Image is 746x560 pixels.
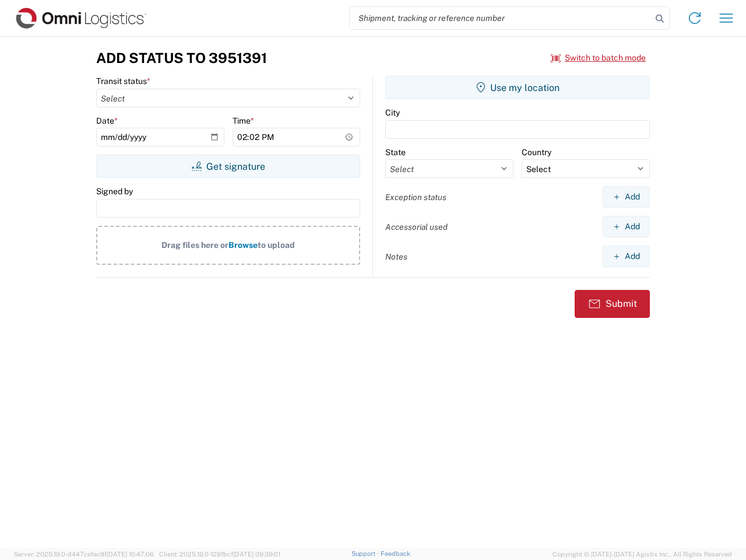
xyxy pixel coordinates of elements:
[351,550,381,557] a: Support
[96,186,133,197] label: Signed by
[233,551,280,558] span: [DATE] 09:39:01
[14,551,154,558] span: Server: 2025.19.0-d447cefac8f
[96,50,267,66] h3: Add Status to 3951391
[233,116,254,126] label: Time
[603,216,650,237] button: Add
[96,116,118,126] label: Date
[385,76,650,99] button: Use my location
[161,240,228,250] span: Drag files here or
[603,246,650,267] button: Add
[551,48,646,68] button: Switch to batch mode
[553,549,732,559] span: Copyright © [DATE]-[DATE] Agistix Inc., All Rights Reserved
[385,222,448,232] label: Accessorial used
[350,7,652,29] input: Shipment, tracking or reference number
[385,147,406,157] label: State
[258,240,295,250] span: to upload
[96,155,360,178] button: Get signature
[575,290,650,318] button: Submit
[603,186,650,208] button: Add
[385,251,407,262] label: Notes
[522,147,551,157] label: Country
[385,192,446,202] label: Exception status
[107,551,154,558] span: [DATE] 10:47:06
[96,76,150,86] label: Transit status
[381,550,410,557] a: Feedback
[159,551,280,558] span: Client: 2025.19.0-129fbcf
[228,240,258,250] span: Browse
[385,107,400,118] label: City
